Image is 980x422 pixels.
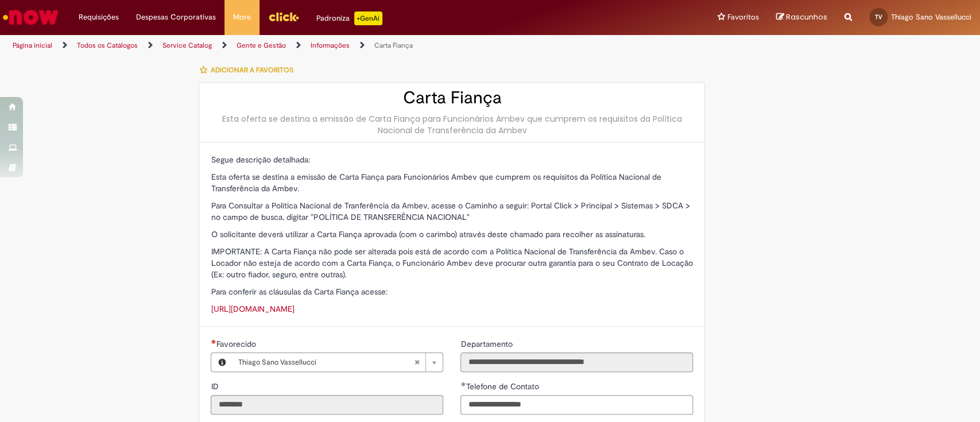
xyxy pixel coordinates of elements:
span: Somente leitura - ID [211,381,220,392]
input: ID [211,395,443,415]
span: Thiago Sano Vassellucci [238,353,414,371]
span: Obrigatório Preenchido [211,339,216,344]
span: Telefone de Contato [466,381,541,392]
span: Necessários - Favorecido [216,339,258,349]
span: Requisições [79,11,119,23]
a: Carta Fiança [374,41,413,50]
span: Adicionar a Favoritos [210,65,293,75]
a: Gente e Gestão [237,41,286,50]
p: Para conferir as cláusulas da Carta Fiança acesse: [211,286,693,297]
p: Segue descrição detalhada: [211,154,693,165]
button: Adicionar a Favoritos [199,58,299,82]
p: +GenAi [354,11,382,25]
span: Obrigatório Preenchido [460,382,466,386]
span: Somente leitura - Departamento [460,339,514,349]
ul: Trilhas de página [9,35,645,56]
span: Favoritos [727,11,759,23]
p: IMPORTANTE: A Carta Fiança não pode ser alterada pois está de acordo com a Política Nacional de T... [211,246,693,280]
span: Rascunhos [786,11,827,22]
div: Padroniza [316,11,382,25]
p: Esta oferta se destina a emissão de Carta Fiança para Funcionários Ambev que cumprem os requisito... [211,171,693,194]
p: Para Consultar a Política Nacional de Tranferência da Ambev, acesse o Caminho a seguir: Portal Cl... [211,200,693,223]
a: Thiago Sano VassellucciLimpar campo Favorecido [232,353,443,371]
span: More [233,11,251,23]
a: Informações [311,41,350,50]
img: ServiceNow [1,6,60,29]
label: Somente leitura - ID [211,381,220,392]
a: Todos os Catálogos [77,41,138,50]
a: [URL][DOMAIN_NAME] [211,304,294,314]
a: Service Catalog [162,41,212,50]
abbr: Limpar campo Favorecido [408,353,425,371]
input: Departamento [460,353,693,372]
label: Somente leitura - Departamento [460,338,514,350]
span: TV [875,13,882,21]
a: Rascunhos [776,12,827,23]
span: Despesas Corporativas [136,11,216,23]
a: Página inicial [13,41,52,50]
input: Telefone de Contato [460,395,693,415]
img: click_logo_yellow_360x200.png [268,8,299,25]
button: Favorecido, Visualizar este registro Thiago Sano Vassellucci [211,353,232,371]
h2: Carta Fiança [211,88,693,107]
div: Esta oferta se destina a emissão de Carta Fiança para Funcionários Ambev que cumprem os requisito... [211,113,693,136]
span: Thiago Sano Vassellucci [891,12,971,22]
p: O solicitante deverá utilizar a Carta Fiança aprovada (com o carimbo) através deste chamado para ... [211,229,693,240]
